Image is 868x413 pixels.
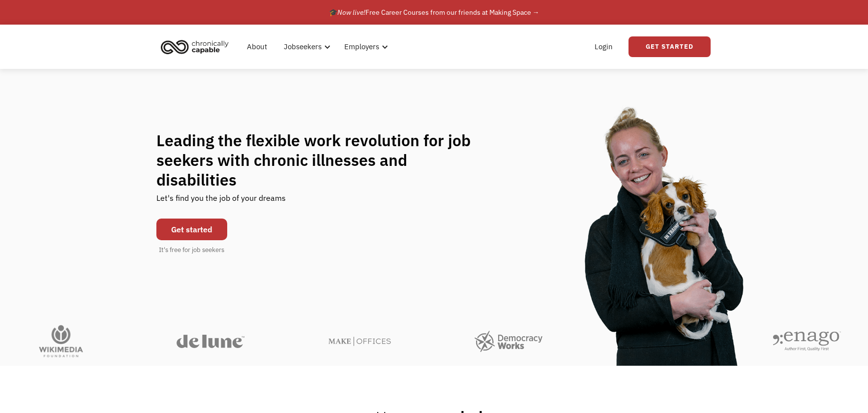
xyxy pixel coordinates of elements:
div: Employers [344,41,379,53]
a: About [241,31,273,63]
div: Let's find you the job of your dreams [156,190,286,214]
div: It's free for job seekers [159,245,224,255]
div: 🎓 Free Career Courses from our friends at Making Space → [329,6,539,18]
img: Chronically Capable logo [158,36,232,58]
div: Jobseekers [284,41,322,53]
a: Get Started [629,36,711,57]
h1: Leading the flexible work revolution for job seekers with chronic illnesses and disabilities [156,130,490,190]
a: Get started [156,219,227,240]
em: Now live! [337,8,365,17]
a: Login [589,31,619,63]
